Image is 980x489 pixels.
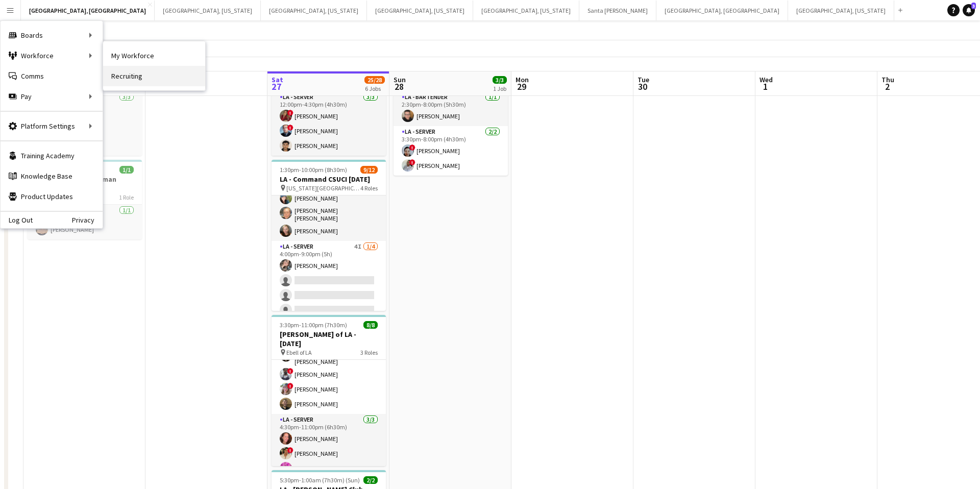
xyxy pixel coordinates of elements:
[272,175,386,184] h3: LA - Command CSUCI [DATE]
[363,321,378,329] span: 8/8
[287,110,293,116] span: !
[360,349,378,356] span: 3 Roles
[272,46,386,156] app-job-card: 12:00pm-4:30pm (4h30m)3/3LA - Command Nordstrom Topanga [DATE] Nordstrom Topanga1 RoleLA - Server...
[286,184,360,192] span: [US_STATE][GEOGRAPHIC_DATA]
[21,1,155,20] button: [GEOGRAPHIC_DATA], [GEOGRAPHIC_DATA]
[394,75,406,84] span: Sun
[103,45,205,66] a: My Workforce
[287,447,293,453] span: !
[1,45,103,66] div: Workforce
[579,1,656,20] button: Santa [PERSON_NAME]
[1,66,103,86] a: Comms
[103,66,205,86] a: Recruiting
[360,184,378,192] span: 4 Roles
[758,81,773,92] span: 1
[1,216,33,224] a: Log Out
[367,1,473,20] button: [GEOGRAPHIC_DATA], [US_STATE]
[759,75,773,84] span: Wed
[360,166,378,174] span: 9/12
[364,76,385,84] span: 25/28
[514,81,529,92] span: 29
[261,1,367,20] button: [GEOGRAPHIC_DATA], [US_STATE]
[365,85,384,92] div: 6 Jobs
[394,126,508,176] app-card-role: LA - Server2/23:30pm-8:00pm (4h30m)![PERSON_NAME]![PERSON_NAME]
[272,330,386,348] h3: [PERSON_NAME] of LA - [DATE]
[880,81,894,92] span: 2
[881,75,894,84] span: Thu
[971,3,976,9] span: 3
[270,81,283,92] span: 27
[1,86,103,107] div: Pay
[280,476,360,484] span: 5:30pm-1:00am (7h30m) (Sun)
[409,159,415,165] span: !
[272,332,386,414] app-card-role: LA - Server4/44:30pm-9:30pm (5h)[PERSON_NAME] [PERSON_NAME]![PERSON_NAME]![PERSON_NAME][PERSON_NAME]
[72,216,103,224] a: Privacy
[394,91,508,126] app-card-role: LA - Bartender1/12:30pm-8:00pm (5h30m)[PERSON_NAME]
[272,75,283,84] span: Sat
[286,349,312,356] span: Ebell of LA
[280,166,347,174] span: 1:30pm-10:00pm (8h30m)
[493,76,507,84] span: 3/3
[272,315,386,466] app-job-card: 3:30pm-11:00pm (7h30m)8/8[PERSON_NAME] of LA - [DATE] Ebell of LA3 Roles[PERSON_NAME]LA - Server4...
[119,193,134,201] span: 1 Role
[287,125,293,131] span: !
[272,91,386,156] app-card-role: LA - Server3/312:00pm-4:30pm (4h30m)![PERSON_NAME]![PERSON_NAME][PERSON_NAME]
[409,144,415,151] span: !
[788,1,894,20] button: [GEOGRAPHIC_DATA], [US_STATE]
[516,75,529,84] span: Mon
[155,1,261,20] button: [GEOGRAPHIC_DATA], [US_STATE]
[119,166,134,174] span: 1/1
[1,25,103,45] div: Boards
[1,116,103,136] div: Platform Settings
[272,241,386,320] app-card-role: LA - Server4I1/44:00pm-9:00pm (5h)[PERSON_NAME]
[1,186,103,207] a: Product Updates
[656,1,788,20] button: [GEOGRAPHIC_DATA], [GEOGRAPHIC_DATA]
[287,368,293,374] span: !
[636,81,649,92] span: 30
[638,75,649,84] span: Tue
[287,383,293,389] span: !
[280,321,347,329] span: 3:30pm-11:00pm (7h30m)
[1,166,103,186] a: Knowledge Base
[272,156,386,241] app-card-role: LA - Server4/43:00pm-9:00pm (6h)![DEMOGRAPHIC_DATA] [PERSON_NAME][PERSON_NAME][PERSON_NAME] [PERS...
[963,4,975,16] a: 3
[392,81,406,92] span: 28
[394,46,508,176] app-job-card: 2:30pm-8:00pm (5h30m)3/3OC - [GEOGRAPHIC_DATA] Private Residence [DATE] Private Residence2 RolesL...
[493,85,506,92] div: 1 Job
[1,145,103,166] a: Training Academy
[272,160,386,311] app-job-card: 1:30pm-10:00pm (8h30m)9/12LA - Command CSUCI [DATE] [US_STATE][GEOGRAPHIC_DATA]4 RolesLA - Server...
[272,414,386,478] app-card-role: LA - Server3/34:30pm-11:00pm (6h30m)[PERSON_NAME]![PERSON_NAME][PERSON_NAME]
[473,1,579,20] button: [GEOGRAPHIC_DATA], [US_STATE]
[363,476,378,484] span: 2/2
